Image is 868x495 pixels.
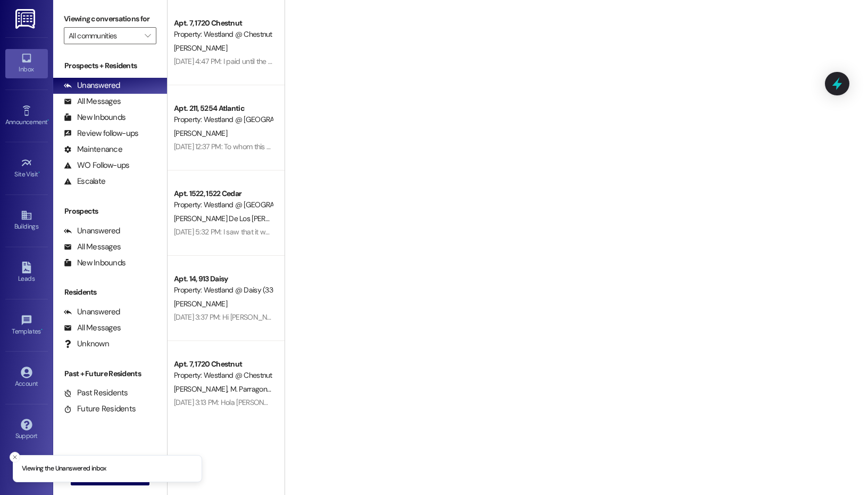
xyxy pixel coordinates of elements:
[174,273,272,285] div: Apt. 14, 913 Daisy
[64,306,120,318] div: Unanswered
[10,452,20,462] button: Close toast
[64,176,105,187] div: Escalate
[174,103,272,114] div: Apt. 211, 5254 Atlantic
[64,11,156,27] label: Viewing conversations for
[53,287,167,298] div: Residents
[53,60,167,71] div: Prospects + Residents
[5,311,48,340] a: Templates •
[5,154,48,183] a: Site Visit •
[174,128,227,138] span: [PERSON_NAME]
[145,31,151,40] i: 
[174,29,272,40] div: Property: Westland @ Chestnut (3366)
[174,299,227,309] span: [PERSON_NAME]
[64,387,128,399] div: Past Residents
[64,144,122,155] div: Maintenance
[41,326,43,334] span: •
[64,257,126,269] div: New Inbounds
[69,27,139,44] input: All communities
[174,359,272,370] div: Apt. 7, 1720 Chestnut
[174,18,272,29] div: Apt. 7, 1720 Chestnut
[174,199,272,210] div: Property: Westland @ [GEOGRAPHIC_DATA] (3297)
[53,206,167,217] div: Prospects
[64,96,121,107] div: All Messages
[47,117,49,124] span: •
[5,416,48,444] a: Support
[174,214,308,223] span: [PERSON_NAME] De Los [PERSON_NAME]
[64,241,121,253] div: All Messages
[174,188,272,199] div: Apt. 1522, 1522 Cedar
[22,464,106,474] p: Viewing the Unanswered inbox
[64,338,109,350] div: Unknown
[174,56,304,66] div: [DATE] 4:47 PM: I paid until the 11th I believe
[174,397,583,407] div: [DATE] 3:13 PM: Hola [PERSON_NAME] soy [PERSON_NAME] cuanto tenemos que pagar por los 11 [PERSON_...
[230,384,285,394] span: M. Parragonzalez
[64,112,126,123] div: New Inbounds
[5,206,48,235] a: Buildings
[38,169,40,176] span: •
[174,312,819,322] div: [DATE] 3:37 PM: Hi [PERSON_NAME] can you give me a call. I put in a mantiance request and I got a...
[174,285,272,296] div: Property: Westland @ Daisy (3309)
[64,403,136,415] div: Future Residents
[5,363,48,392] a: Account
[64,225,120,237] div: Unanswered
[5,49,48,78] a: Inbox
[64,128,138,139] div: Review follow-ups
[174,114,272,125] div: Property: Westland @ [GEOGRAPHIC_DATA] (3283)
[15,9,37,29] img: ResiDesk Logo
[64,80,120,91] div: Unanswered
[174,370,272,381] div: Property: Westland @ Chestnut (3366)
[174,43,227,53] span: [PERSON_NAME]
[53,368,167,379] div: Past + Future Residents
[5,258,48,287] a: Leads
[64,160,129,171] div: WO Follow-ups
[64,322,121,334] div: All Messages
[174,384,230,394] span: [PERSON_NAME]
